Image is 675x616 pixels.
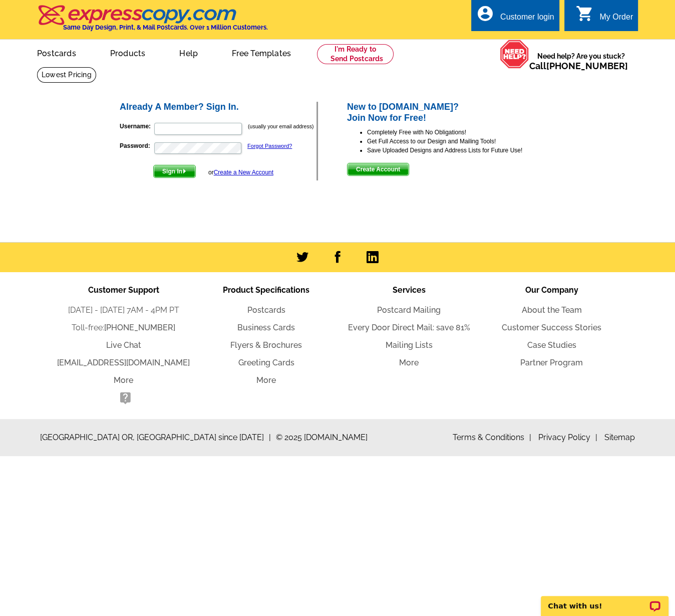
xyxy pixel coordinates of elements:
a: Postcards [21,41,92,64]
a: Terms & Conditions [453,433,531,442]
a: Forgot Password? [247,143,292,149]
a: [PHONE_NUMBER] [104,323,175,332]
div: Customer login [500,13,554,27]
a: About the Team [522,305,582,315]
a: account_circle Customer login [476,11,554,24]
a: Business Cards [237,323,295,332]
button: Create Account [347,163,409,176]
a: Sitemap [604,433,635,442]
a: [EMAIL_ADDRESS][DOMAIN_NAME] [57,358,190,367]
a: More [399,358,419,367]
a: [PHONE_NUMBER] [546,61,628,71]
span: Services [393,285,426,295]
img: button-next-arrow-white.png [182,169,187,173]
label: Username: [120,122,153,131]
iframe: LiveChat chat widget [534,584,675,616]
i: shopping_cart [575,5,593,23]
span: Create Account [348,163,409,175]
label: Password: [120,141,153,150]
a: Privacy Policy [538,433,597,442]
span: Our Company [525,285,578,295]
button: Sign In [153,165,196,178]
a: Help [163,41,214,64]
li: Toll-free: [52,322,195,334]
a: Every Door Direct Mail: save 81% [348,323,470,332]
a: Customer Success Stories [502,323,601,332]
small: (usually your email address) [248,123,313,129]
a: Free Templates [216,41,307,64]
h2: Already A Member? Sign In. [120,102,316,113]
span: Sign In [154,165,195,177]
span: Customer Support [88,285,159,295]
span: Call [529,61,628,71]
li: Completely Free with No Obligations! [367,128,557,137]
span: Product Specifications [223,285,309,295]
a: Flyers & Brochures [230,340,302,350]
span: [GEOGRAPHIC_DATA] OR, [GEOGRAPHIC_DATA] since [DATE] [40,432,271,444]
li: Get Full Access to our Design and Mailing Tools! [367,137,557,146]
li: [DATE] - [DATE] 7AM - 4PM PT [52,304,195,316]
a: More [256,375,276,385]
span: © 2025 [DOMAIN_NAME] [276,432,368,444]
a: Postcard Mailing [377,305,441,315]
i: account_circle [476,5,494,23]
div: My Order [599,13,633,27]
a: Mailing Lists [386,340,433,350]
span: Need help? Are you stuck? [529,51,633,71]
a: Live Chat [106,340,141,350]
h2: New to [DOMAIN_NAME]? Join Now for Free! [347,102,557,123]
a: Case Studies [527,340,576,350]
h4: Same Day Design, Print, & Mail Postcards. Over 1 Million Customers. [63,24,268,31]
a: shopping_cart My Order [575,11,633,24]
a: Products [94,41,162,64]
a: Greeting Cards [238,358,294,367]
a: More [114,375,133,385]
a: Same Day Design, Print, & Mail Postcards. Over 1 Million Customers. [37,12,268,31]
img: help [500,40,529,69]
a: Create a New Account [214,169,273,176]
div: or [208,168,273,177]
a: Postcards [247,305,285,315]
li: Save Uploaded Designs and Address Lists for Future Use! [367,146,557,155]
a: Partner Program [520,358,583,367]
